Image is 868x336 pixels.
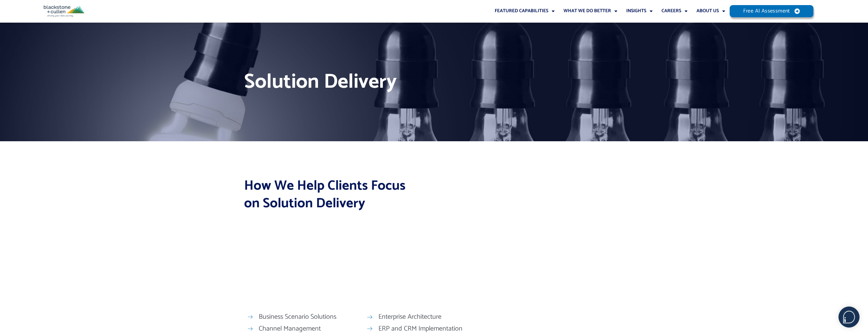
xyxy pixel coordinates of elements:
[377,312,441,322] span: Enterprise Architecture
[257,324,321,334] span: Channel Management
[743,8,790,14] span: Free AI Assessment
[730,5,814,17] a: Free AI Assessment
[367,324,479,334] a: ERP and CRM Implementation
[257,312,336,322] span: Business Scenario Solutions
[244,68,438,96] h1: Solution Delivery
[248,324,360,334] a: Channel Management
[377,324,462,334] span: ERP and CRM Implementation
[466,184,577,295] img: meeting
[839,307,859,327] img: users%2F5SSOSaKfQqXq3cFEnIZRYMEs4ra2%2Fmedia%2Fimages%2F-Bulle%20blanche%20sans%20fond%20%2B%20ma...
[367,312,479,322] a: Enterprise Architecture
[244,177,412,212] h2: How We Help Clients Focus on Solution Delivery
[248,312,360,322] a: Business Scenario Solutions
